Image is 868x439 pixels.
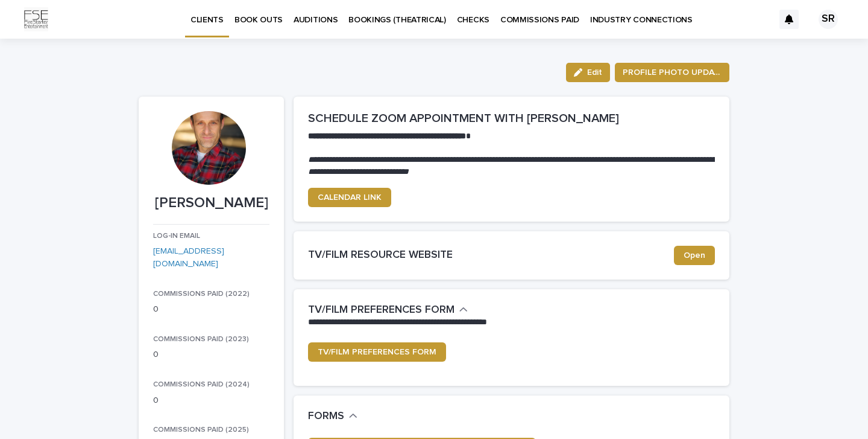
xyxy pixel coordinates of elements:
span: CALENDAR LINK [318,193,382,202]
p: [PERSON_NAME] [153,194,269,212]
span: Open [684,251,705,260]
span: COMMISSIONS PAID (2022) [153,290,250,298]
p: 0 [153,303,269,316]
button: PROFILE PHOTO UPDATE [615,63,729,82]
a: CALENDAR LINK [308,188,391,207]
h2: TV/FILM RESOURCE WEBSITE [308,249,674,262]
button: FORMS [308,410,357,423]
span: COMMISSIONS PAID (2024) [153,381,250,388]
h2: TV/FILM PREFERENCES FORM [308,304,454,317]
div: SR [819,10,838,29]
button: TV/FILM PREFERENCES FORM [308,304,468,317]
a: [EMAIL_ADDRESS][DOMAIN_NAME] [153,247,224,268]
span: Edit [587,68,602,77]
h2: FORMS [308,410,344,423]
button: Edit [566,63,610,82]
span: LOG-IN EMAIL [153,232,200,240]
span: TV/FILM PREFERENCES FORM [318,348,436,356]
span: COMMISSIONS PAID (2023) [153,336,249,343]
span: PROFILE PHOTO UPDATE [623,66,722,79]
p: 0 [153,394,269,407]
span: COMMISSIONS PAID (2025) [153,426,249,434]
a: Open [674,246,715,265]
img: Km9EesSdRbS9ajqhBzyo [24,7,48,31]
p: 0 [153,348,269,361]
a: TV/FILM PREFERENCES FORM [308,342,446,362]
h2: SCHEDULE ZOOM APPOINTMENT WITH [PERSON_NAME] [308,111,715,126]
